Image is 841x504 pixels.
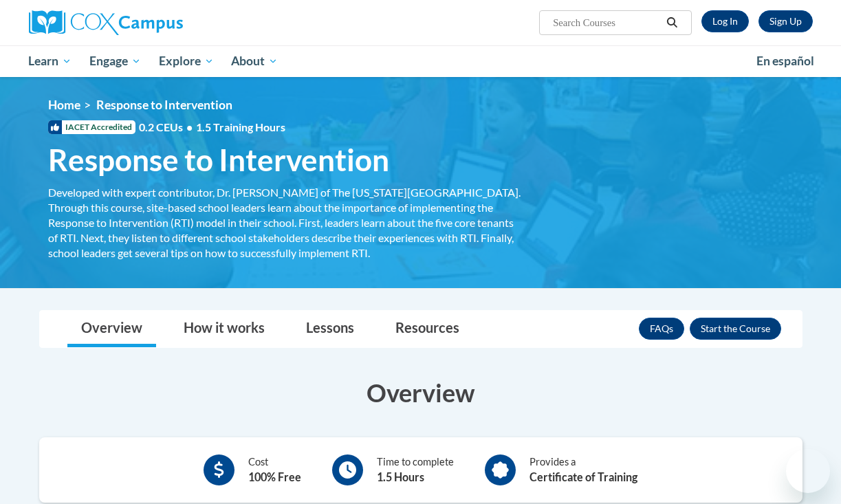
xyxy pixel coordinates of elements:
[529,454,637,485] div: Provides a
[48,185,523,261] div: Developed with expert contributor, Dr. [PERSON_NAME] of The [US_STATE][GEOGRAPHIC_DATA]. Through ...
[690,318,781,340] button: Enroll
[89,53,141,69] span: Engage
[29,10,276,35] a: Cox Campus
[382,311,473,347] a: Resources
[292,311,368,347] a: Lessons
[48,98,80,112] a: Home
[248,470,301,483] b: 100% Free
[756,54,814,68] span: En español
[28,53,72,69] span: Learn
[222,45,287,77] a: About
[159,53,214,69] span: Explore
[19,45,823,77] div: Main menu
[139,120,285,135] span: 0.2 CEUs
[186,120,193,133] span: •
[48,120,135,134] span: IACET Accredited
[150,45,223,77] a: Explore
[20,45,81,77] a: Learn
[80,45,150,77] a: Engage
[662,14,682,31] button: Search
[758,10,813,32] a: Register
[96,98,232,112] span: Response to Intervention
[747,47,823,76] a: En español
[551,14,662,31] input: Search Courses
[231,53,278,69] span: About
[701,10,749,32] a: Log In
[48,142,389,178] span: Response to Intervention
[29,10,183,35] img: Cox Campus
[196,120,285,133] span: 1.5 Training Hours
[639,318,684,340] a: FAQs
[529,470,637,483] b: Certificate of Training
[786,449,830,493] iframe: Button to launch messaging window
[377,454,454,485] div: Time to complete
[170,311,278,347] a: How it works
[39,375,802,410] h3: Overview
[67,311,156,347] a: Overview
[377,470,424,483] b: 1.5 Hours
[248,454,301,485] div: Cost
